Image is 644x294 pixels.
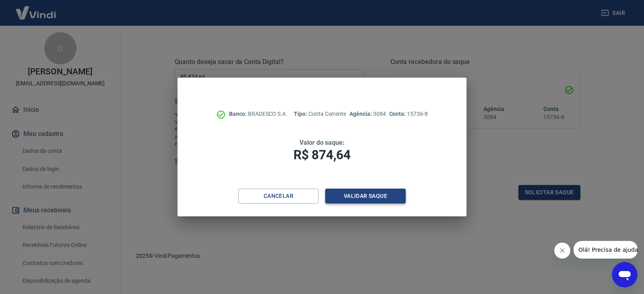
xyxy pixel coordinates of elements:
[5,6,68,12] span: Olá! Precisa de ajuda?
[229,110,287,118] p: BRADESCO S.A.
[349,110,386,118] p: 3084
[299,139,345,146] span: Valor do saque:
[612,262,638,288] iframe: Botão para abrir a janela de mensagens
[349,111,373,117] span: Agência:
[229,111,248,117] span: Banco:
[389,111,407,117] span: Conta:
[293,147,351,162] span: R$ 874,64
[325,189,406,204] button: Validar saque
[294,110,346,118] p: Conta Corrente
[554,243,570,259] iframe: Fechar mensagem
[574,241,638,259] iframe: Mensagem da empresa
[238,189,319,204] button: Cancelar
[294,111,308,117] span: Tipo:
[389,110,428,118] p: 15736-8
